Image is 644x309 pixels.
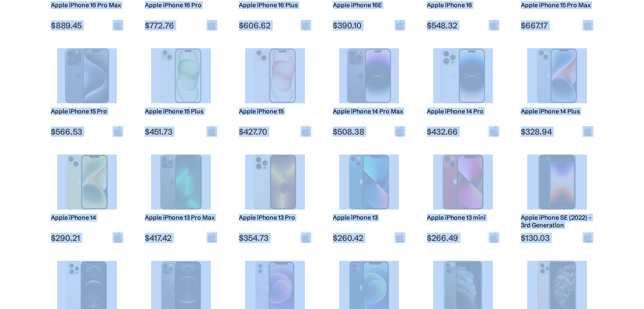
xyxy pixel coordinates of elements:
[395,20,405,30] img: apple-logo
[151,48,211,103] img: iPhone 15 Plus
[301,20,311,30] img: apple-logo
[395,232,405,243] img: apple-logo
[333,214,405,221] h2: Apple iPhone 13
[235,150,315,243] a: iPhone 13 Pro Apple iPhone 13 Pro $354.73 apple-logo
[145,1,217,9] h2: Apple iPhone 16 Pro
[521,127,593,137] span: $328.94
[113,232,123,243] img: apple-logo
[47,44,127,137] a: iPhone 15 Pro Apple iPhone 15 Pro $566.53 apple-logo
[489,232,499,243] img: apple-logo
[239,233,311,243] span: $354.73
[113,20,123,30] img: apple-logo
[207,126,217,137] img: apple-logo
[51,214,123,221] h2: Apple iPhone 14
[47,150,127,243] a: iPhone 14 Apple iPhone 14 $290.21 apple-logo
[339,48,399,103] img: iPhone 14 Pro Max
[521,214,593,229] h2: Apple iPhone SE (2022) - 3rd Generation
[329,150,409,243] a: iPhone 13 Apple iPhone 13 $260.42 apple-logo
[145,108,217,115] h2: Apple iPhone 15 Plus
[57,154,117,210] img: iPhone 14
[207,20,217,30] img: apple-logo
[51,1,123,9] h2: Apple iPhone 16 Pro Max
[489,20,499,30] img: apple-logo
[145,127,217,137] span: $451.73
[583,20,593,30] img: apple-logo
[333,127,405,137] span: $508.38
[521,1,593,9] h2: Apple iPhone 15 Pro Max
[145,233,217,243] span: $417.42
[207,232,217,243] img: apple-logo
[521,108,593,115] h2: Apple iPhone 14 Plus
[521,233,593,243] span: $130.03
[235,44,315,137] a: iPhone 15 Apple iPhone 15 $427.70 apple-logo
[145,20,217,30] span: $772.76
[489,126,499,137] img: apple-logo
[239,127,311,137] span: $427.70
[145,214,217,221] h2: Apple iPhone 13 Pro Max
[301,126,311,137] img: apple-logo
[427,20,499,30] span: $548.32
[423,44,503,137] a: iPhone 14 Pro Apple iPhone 14 Pro $432.66 apple-logo
[427,214,499,221] h2: Apple iPhone 13 mini
[151,154,211,210] img: iPhone 13 Pro Max
[583,232,593,243] img: apple-logo
[51,108,123,115] h2: Apple iPhone 15 Pro
[239,108,311,115] h2: Apple iPhone 15
[51,20,123,30] span: $889.45
[239,214,311,221] h2: Apple iPhone 13 Pro
[433,154,493,210] img: iPhone 13 mini
[517,150,597,243] a: iPhone SE 3rd Gen Apple iPhone SE (2022) - 3rd Generation $130.03 apple-logo
[333,233,405,243] span: $260.42
[527,48,587,103] img: iPhone 14 Plus
[141,150,221,243] a: iPhone 13 Pro Max Apple iPhone 13 Pro Max $417.42 apple-logo
[113,126,123,137] img: apple-logo
[333,108,405,115] h2: Apple iPhone 14 Pro Max
[433,48,493,103] img: iPhone 14 Pro
[521,20,593,30] span: $667.17
[427,1,499,9] h2: Apple iPhone 16
[51,127,123,137] span: $566.53
[427,233,499,243] span: $266.49
[583,126,593,137] img: apple-logo
[239,20,311,30] span: $606.62
[427,108,499,115] h2: Apple iPhone 14 Pro
[333,1,405,9] h2: Apple iPhone 16E
[57,48,117,103] img: iPhone 15 Pro
[301,232,311,243] img: apple-logo
[245,154,305,210] img: iPhone 13 Pro
[427,127,499,137] span: $432.66
[527,154,587,210] img: iPhone SE 3rd Gen
[517,44,597,137] a: iPhone 14 Plus Apple iPhone 14 Plus $328.94 apple-logo
[339,154,399,210] img: iPhone 13
[423,150,503,243] a: iPhone 13 mini Apple iPhone 13 mini $266.49 apple-logo
[51,233,123,243] span: $290.21
[333,20,405,30] span: $390.10
[395,126,405,137] img: apple-logo
[245,48,305,103] img: iPhone 15
[141,44,221,137] a: iPhone 15 Plus Apple iPhone 15 Plus $451.73 apple-logo
[239,1,311,9] h2: Apple iPhone 16 Plus
[329,44,409,137] a: iPhone 14 Pro Max Apple iPhone 14 Pro Max $508.38 apple-logo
